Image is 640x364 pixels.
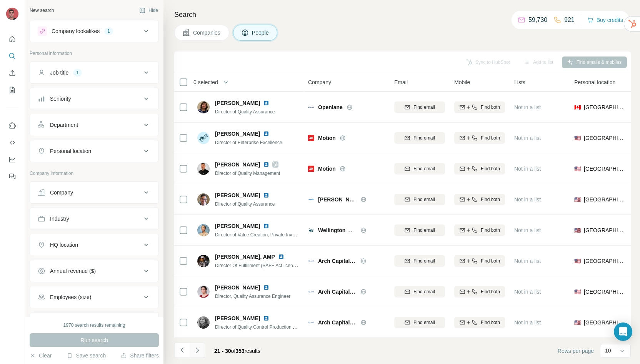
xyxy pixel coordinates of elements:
[308,196,314,203] img: Logo of Daymon Worldwide
[30,116,158,134] button: Department
[454,255,505,267] button: Find both
[193,78,218,86] span: 0 selected
[52,27,100,35] div: Company lookalikes
[308,166,314,172] img: Logo of Motion
[481,288,500,295] span: Find both
[574,257,581,265] span: 🇺🇸
[121,352,159,359] button: Share filters
[454,286,505,298] button: Find both
[574,134,581,142] span: 🇺🇸
[514,196,541,203] span: Not in a list
[197,224,210,236] img: Avatar
[481,227,500,234] span: Find both
[50,267,96,275] div: Annual revenue ($)
[50,147,91,155] div: Personal location
[481,135,500,141] span: Find both
[394,132,445,144] button: Find email
[6,66,18,80] button: Enrich CSV
[454,317,505,328] button: Find both
[394,101,445,113] button: Find email
[394,255,445,267] button: Find email
[318,134,336,142] span: Motion
[574,226,581,234] span: 🇺🇸
[514,135,541,141] span: Not in a list
[6,83,18,97] button: My lists
[263,223,269,229] img: LinkedIn logo
[214,348,260,354] span: results
[318,103,343,111] span: Openlane
[215,191,260,199] span: [PERSON_NAME]
[215,231,311,238] span: Director of Value Creation, Private Investments
[481,319,500,326] span: Find both
[73,69,82,76] div: 1
[30,314,158,332] button: Technologies
[514,258,541,264] span: Not in a list
[6,170,18,183] button: Feedback
[30,22,158,40] button: Company lookalikes1
[30,63,158,82] button: Job title1
[6,8,18,20] img: Avatar
[318,257,357,265] span: Arch Capital Group
[263,284,269,291] img: LinkedIn logo
[308,78,331,86] span: Company
[394,163,445,175] button: Find email
[514,319,541,326] span: Not in a list
[30,288,158,306] button: Employees (size)
[413,319,435,326] span: Find email
[318,227,380,233] span: Wellington Management
[6,32,18,46] button: Quick start
[252,29,270,37] span: People
[318,196,357,203] span: [PERSON_NAME] Worldwide
[50,293,91,301] div: Employees (size)
[413,227,435,234] span: Find email
[50,189,73,196] div: Company
[134,5,163,16] button: Hide
[215,201,275,207] span: Director of Quality Assurance
[215,99,260,107] span: [PERSON_NAME]
[215,109,275,115] span: Director of Quality Assurance
[50,121,78,129] div: Department
[454,101,505,113] button: Find both
[174,342,190,358] button: Navigate to previous page
[214,348,231,354] span: 21 - 30
[318,165,336,173] span: Motion
[215,262,302,268] span: Director Of Fulfillment (SAFE Act licensed)
[197,163,210,175] img: Avatar
[514,78,525,86] span: Lists
[481,196,500,203] span: Find both
[584,226,625,234] span: [GEOGRAPHIC_DATA]
[278,254,284,260] img: LinkedIn logo
[30,7,54,14] div: New search
[481,165,500,172] span: Find both
[454,78,470,86] span: Mobile
[197,101,210,113] img: Avatar
[174,9,631,20] h4: Search
[215,314,260,322] span: [PERSON_NAME]
[564,15,575,25] p: 921
[63,322,125,329] div: 1970 search results remaining
[215,253,275,261] span: [PERSON_NAME], AMP
[574,78,615,86] span: Personal location
[481,258,500,264] span: Find both
[574,196,581,203] span: 🇺🇸
[67,352,106,359] button: Save search
[308,104,314,110] img: Logo of Openlane
[30,183,158,202] button: Company
[584,288,625,296] span: [GEOGRAPHIC_DATA]
[30,170,159,177] p: Company information
[263,131,269,137] img: LinkedIn logo
[574,103,581,111] span: 🇨🇦
[394,194,445,205] button: Find email
[308,135,314,141] img: Logo of Motion
[215,284,260,291] span: [PERSON_NAME]
[584,257,625,265] span: [GEOGRAPHIC_DATA]
[413,104,435,111] span: Find email
[574,319,581,326] span: 🇺🇸
[6,136,18,150] button: Use Surfe API
[394,286,445,298] button: Find email
[50,241,78,249] div: HQ location
[308,319,314,326] img: Logo of Arch Capital Group
[574,288,581,296] span: 🇺🇸
[587,15,623,25] button: Buy credits
[30,142,158,160] button: Personal location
